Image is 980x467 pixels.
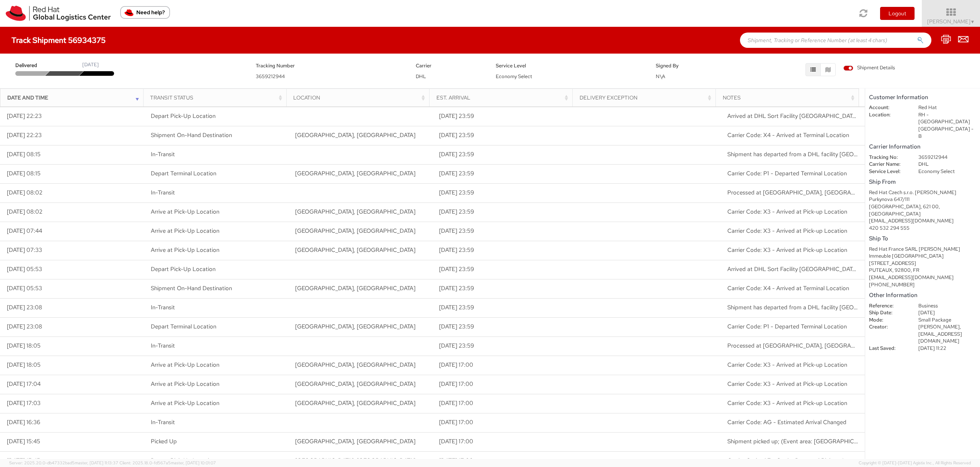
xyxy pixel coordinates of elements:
[863,154,913,161] dt: Tracking No:
[869,246,976,253] div: Red Hat France SARL [PERSON_NAME]
[880,7,915,20] button: Logout
[151,246,219,254] span: Arrive at Pick-Up Location
[151,189,175,196] span: In-Transit
[171,460,216,465] span: master, [DATE] 10:01:07
[433,260,577,279] td: [DATE] 23:59
[869,292,976,299] h5: Other Information
[256,63,404,69] h5: Tracking Number
[433,279,577,298] td: [DATE] 23:59
[151,284,232,292] span: Shipment On-Hand Destination
[863,309,913,317] dt: Ship Date:
[256,73,285,80] span: 3659212944
[869,274,976,281] div: [EMAIL_ADDRESS][DOMAIN_NAME]
[863,317,913,324] dt: Mode:
[295,246,415,254] span: BRNO, CZ
[869,196,976,203] div: Purkynova 647/111
[75,460,118,465] span: master, [DATE] 11:13:37
[151,227,219,235] span: Arrive at Pick-Up Location
[433,432,577,451] td: [DATE] 17:00
[151,304,175,311] span: In-Transit
[869,253,976,267] div: Immeuble [GEOGRAPHIC_DATA][STREET_ADDRESS]
[151,112,216,120] span: Depart Pick-Up Location
[843,64,895,73] label: Shipment Details
[120,6,170,19] button: Need help?
[15,62,48,69] span: Delivered
[295,323,415,330] span: Brno, CZ
[869,281,976,289] div: [PHONE_NUMBER]
[863,111,913,119] dt: Location:
[843,64,895,72] span: Shipment Details
[82,61,99,69] div: [DATE]
[295,131,415,139] span: Brussels, BE
[433,222,577,241] td: [DATE] 23:59
[151,457,216,464] span: Depart Pick-Up Location
[433,107,577,126] td: [DATE] 23:59
[656,63,724,69] h5: Signed By
[927,18,975,25] span: [PERSON_NAME]
[151,208,219,216] span: Arrive at Pick-Up Location
[859,460,971,466] span: Copyright © [DATE]-[DATE] Agistix Inc., All Rights Reserved
[433,394,577,413] td: [DATE] 17:00
[727,342,980,349] span: Processed at BRNO-CZECH REPUBLIC, THE; (Event area: Brno-CZ)
[295,457,415,464] span: Brno, CZ
[869,203,976,217] div: [GEOGRAPHIC_DATA], 621 00, [GEOGRAPHIC_DATA]
[869,179,976,185] h5: Ship From
[151,342,175,349] span: In-Transit
[151,150,175,158] span: In-Transit
[295,380,415,388] span: BRNO, CZ
[11,36,106,44] h4: Track Shipment 56934375
[436,94,570,101] div: Est. Arrival
[580,94,713,101] div: Delivery Exception
[863,345,913,352] dt: Last Saved:
[433,241,577,260] td: [DATE] 23:59
[416,63,484,69] h5: Carrier
[433,413,577,432] td: [DATE] 17:00
[6,6,111,21] img: rh-logistics-00dfa346123c4ec078e1.svg
[150,94,284,101] div: Transit Status
[295,361,415,369] span: BRNO, CZ
[151,399,219,407] span: Arrive at Pick-Up Location
[740,33,931,48] input: Shipment, Tracking or Reference Number (at least 4 chars)
[727,418,846,426] span: Carrier Code: AG - Estimated Arrival Changed
[295,399,415,407] span: BRNO, CZ
[151,418,175,426] span: In-Transit
[433,164,577,183] td: [DATE] 23:59
[727,131,849,139] span: Carrier Code: X4 - Arrived at Terminal Location
[869,94,976,101] h5: Customer Information
[723,94,856,101] div: Notes
[918,323,961,330] span: [PERSON_NAME],
[869,144,976,150] h5: Carrier Information
[433,298,577,317] td: [DATE] 23:59
[151,438,177,445] span: Picked Up
[656,73,665,80] span: N\A
[727,227,847,235] span: Carrier Code: X3 - Arrived at Pick-up Location
[863,104,913,111] dt: Account:
[151,323,216,330] span: Depart Terminal Location
[119,460,216,465] span: Client: 2025.18.0-fd567a5
[727,361,847,369] span: Carrier Code: X3 - Arrived at Pick-up Location
[416,73,426,80] span: DHL
[151,361,219,369] span: Arrive at Pick-Up Location
[295,170,415,177] span: Prague, CZ
[433,126,577,145] td: [DATE] 23:59
[293,94,427,101] div: Location
[151,380,219,388] span: Arrive at Pick-Up Location
[295,227,415,235] span: BRNO, CZ
[295,438,415,445] span: BRNO, CZ
[433,317,577,336] td: [DATE] 23:59
[433,336,577,356] td: [DATE] 23:59
[970,19,975,25] span: ▼
[295,284,415,292] span: Prague, CZ
[869,267,976,274] div: PUTEAUX, 92800, FR
[863,168,913,175] dt: Service Level:
[496,63,644,69] h5: Service Level
[433,202,577,222] td: [DATE] 23:59
[727,208,847,216] span: Carrier Code: X3 - Arrived at Pick-up Location
[727,399,847,407] span: Carrier Code: X3 - Arrived at Pick-up Location
[863,161,913,168] dt: Carrier Name:
[863,323,913,331] dt: Creator:
[869,235,976,242] h5: Ship To
[727,438,936,445] span: Shipment picked up; (Event area: Brno-CZ)
[727,170,847,177] span: Carrier Code: P1 - Departed Terminal Location
[433,145,577,164] td: [DATE] 23:59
